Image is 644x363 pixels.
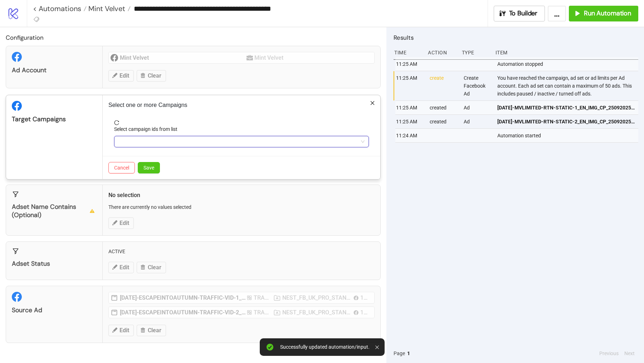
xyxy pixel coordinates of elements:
[395,57,424,71] div: 11:25 AM
[427,46,456,59] div: Action
[597,349,621,357] button: Previous
[12,115,97,123] div: Target Campaigns
[143,165,154,171] span: Save
[509,9,538,18] span: To Builder
[548,6,566,21] button: ...
[114,125,182,133] label: Select campaign ids from list
[395,71,424,100] div: 11:25 AM
[569,6,638,21] button: Run Automation
[429,115,458,128] div: created
[394,46,422,59] div: Time
[395,101,424,114] div: 11:25 AM
[118,137,120,146] input: Select campaign ids from list
[495,46,638,59] div: Item
[87,4,125,13] span: Mint Velvet
[395,129,424,142] div: 11:24 AM
[114,165,129,171] span: Cancel
[114,120,369,125] span: reload
[497,101,635,114] a: [DATE]-MVLIMITED-RTN-STATIC-1_EN_IMG_CP_25092025_F_CC_SC1_USP4_MVLIMITED
[395,115,424,128] div: 11:25 AM
[108,162,135,173] button: Cancel
[461,46,490,59] div: Type
[429,101,458,114] div: created
[463,71,492,100] div: Create Facebook Ad
[622,349,637,357] button: Next
[6,33,381,42] h2: Configuration
[108,101,375,109] p: Select one or more Campaigns
[497,71,640,100] div: You have reached the campaign, ad set or ad limits per Ad account. Each ad set can contain a maxi...
[394,33,638,42] h2: Results
[394,349,405,357] span: Page
[497,104,635,112] span: [DATE]-MVLIMITED-RTN-STATIC-1_EN_IMG_CP_25092025_F_CC_SC1_USP4_MVLIMITED
[463,115,492,128] div: Ad
[497,57,640,71] div: Automation stopped
[497,118,635,126] span: [DATE]-MVLIMITED-RTN-STATIC-2_EN_IMG_CP_25092025_F_CC_SC1_USP4_MVLIMITED
[497,115,635,128] a: [DATE]-MVLIMITED-RTN-STATIC-2_EN_IMG_CP_25092025_F_CC_SC1_USP4_MVLIMITED
[405,349,412,357] button: 1
[584,9,631,18] span: Run Automation
[280,344,370,350] div: Successfully updated automation/input.
[33,5,87,12] a: < Automations
[370,100,375,106] span: close
[463,101,492,114] div: Ad
[429,71,458,100] div: create
[138,162,160,173] button: Save
[87,5,131,12] a: Mint Velvet
[494,6,545,21] button: To Builder
[497,129,640,142] div: Automation started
